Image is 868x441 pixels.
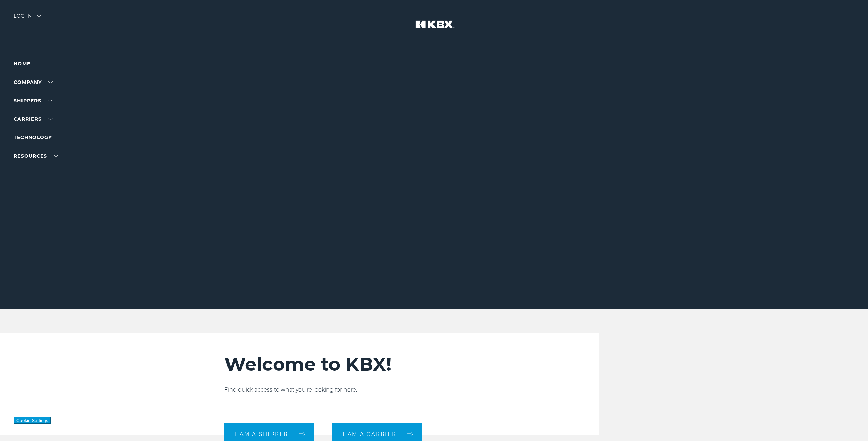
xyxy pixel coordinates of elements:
a: Technology [14,134,52,141]
a: Carriers [14,116,53,122]
a: Company [14,79,53,85]
a: RESOURCES [14,153,58,159]
h2: Welcome to KBX! [224,353,615,376]
span: I am a carrier [343,431,397,436]
span: I am a shipper [235,431,289,436]
a: SHIPPERS [14,98,52,104]
p: Find quick access to what you're looking for here. [224,386,615,394]
button: Cookie Settings [14,417,51,424]
a: Home [14,61,30,67]
img: arrow [37,15,41,17]
img: kbx logo [409,14,460,44]
div: Log in [14,14,41,24]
